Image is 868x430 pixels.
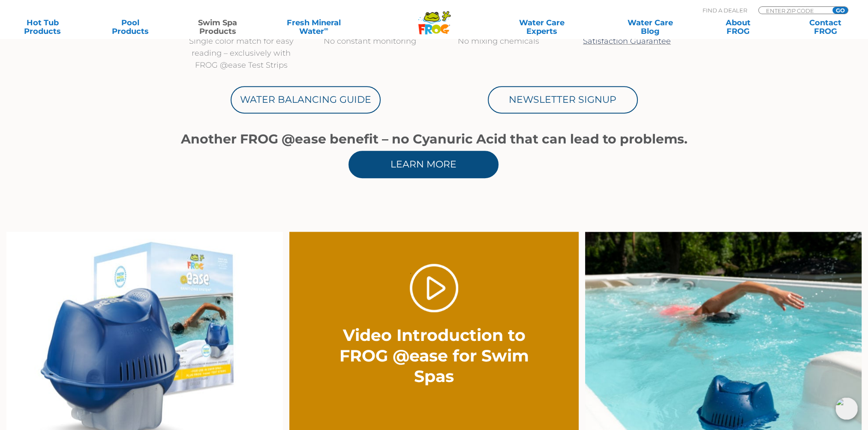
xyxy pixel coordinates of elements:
[832,7,848,14] input: GO
[177,132,691,146] h1: Another FROG @ease benefit – no Cyanuric Acid that can lead to problems.
[704,18,772,36] a: AboutFROG
[271,18,357,36] a: Fresh MineralWater∞
[348,151,499,178] a: Learn More
[703,6,747,14] p: Find A Dealer
[314,35,426,47] p: No constant monitoring
[488,86,638,113] a: Newsletter Signup
[835,397,858,420] img: openIcon
[616,18,685,36] a: Water CareBlog
[583,36,671,46] a: Satisfaction Guarantee
[186,35,297,71] p: Single color match for easy reading – exclusively with FROG @ease Test Strips
[231,86,381,113] a: Water Balancing Guide
[443,35,554,47] p: No mixing chemicals
[324,25,328,32] sup: ∞
[765,7,823,14] input: Zip Code Form
[791,18,859,36] a: ContactFROG
[96,18,164,36] a: PoolProducts
[333,325,535,387] h2: Video Introduction to FROG @ease for Swim Spas
[9,18,77,36] a: Hot TubProducts
[183,18,252,36] a: Swim SpaProducts
[410,264,458,312] a: Play Video
[486,18,597,36] a: Water CareExperts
